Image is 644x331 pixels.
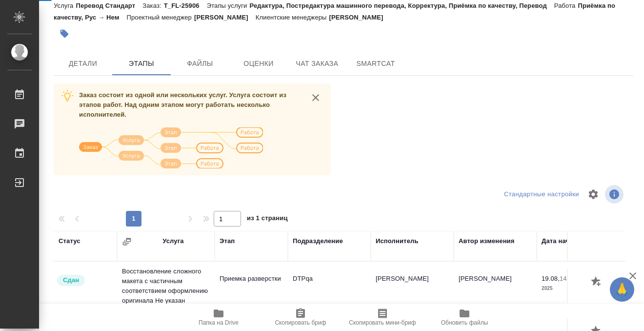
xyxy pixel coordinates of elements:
[582,183,605,206] span: Настроить таблицу
[54,23,75,44] button: Добавить тэг
[342,304,423,331] button: Скопировать мини-бриф
[441,319,488,326] span: Обновить файлы
[308,90,323,105] button: close
[349,319,416,326] span: Скопировать мини-бриф
[220,274,283,284] p: Приемка разверстки
[59,236,80,246] div: Статус
[423,304,505,331] button: Обновить файлы
[542,236,581,246] div: Дата начала
[294,58,341,70] span: Чат заказа
[371,269,454,303] td: [PERSON_NAME]
[220,236,235,246] div: Этап
[329,14,391,21] p: [PERSON_NAME]
[560,275,576,282] p: 14:00
[376,236,419,246] div: Исполнитель
[610,277,634,302] button: 🙏
[247,212,288,227] span: из 1 страниц
[459,236,514,246] div: Автор изменения
[352,58,399,70] span: SmartCat
[194,14,256,21] p: [PERSON_NAME]
[164,2,207,9] p: T_FL-25906
[178,304,260,331] button: Папка на Drive
[605,185,625,204] span: Посмотреть информацию
[79,91,286,118] span: Заказ состоит из одной или нескольких услуг. Услуга состоит из этапов работ. Над одним этапом мог...
[502,187,582,202] div: split button
[554,2,578,9] p: Работа
[235,58,282,70] span: Оценки
[542,284,595,293] p: 2025
[454,269,537,303] td: [PERSON_NAME]
[207,2,250,9] p: Этапы услуги
[256,14,329,21] p: Клиентские менеджеры
[76,2,142,9] p: Перевод Стандарт
[142,2,163,9] p: Заказ:
[249,2,554,9] p: Редактура, Постредактура машинного перевода, Корректура, Приёмка по качеству, Перевод
[127,14,194,21] p: Проектный менеджер
[275,319,326,326] span: Скопировать бриф
[117,262,215,310] td: Восстановление сложного макета с частичным соответствием оформлению оригинала Не указан
[162,236,183,246] div: Услуга
[63,275,79,285] p: Сдан
[260,304,342,331] button: Скопировать бриф
[60,58,106,70] span: Детали
[199,319,239,326] span: Папка на Drive
[122,237,132,247] button: Сгруппировать
[288,269,371,303] td: DTPqa
[177,58,223,70] span: Файлы
[118,58,165,70] span: Этапы
[293,236,343,246] div: Подразделение
[54,2,76,9] p: Услуга
[588,274,605,290] button: Добавить оценку
[614,279,630,300] span: 🙏
[542,275,560,282] p: 19.08,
